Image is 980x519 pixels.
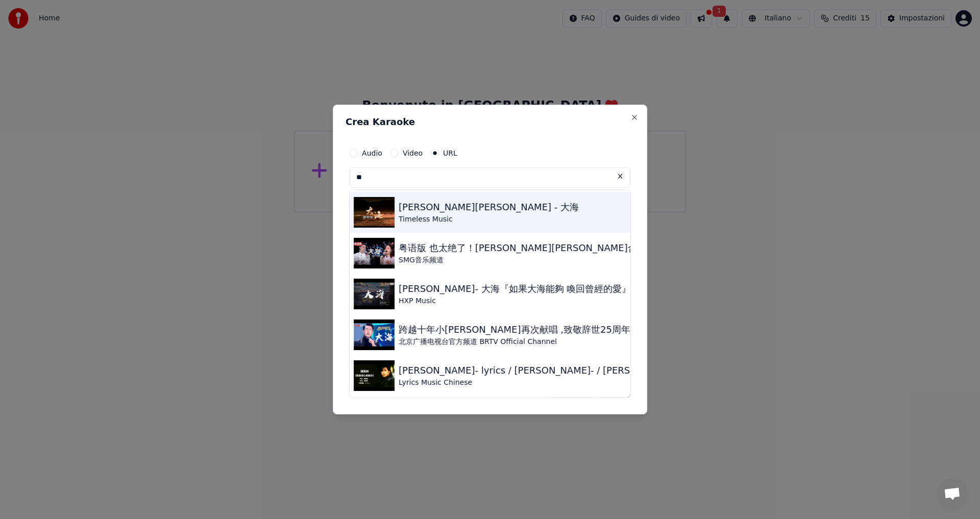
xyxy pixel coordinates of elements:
img: 潘美辰 - lyrics / 张雨生 - / 姜育恒 - #80,90年代经典老歌 [354,360,395,391]
img: 粤语版 也太绝了！钟镇涛冯提莫合唱金曲,引起全场共鸣！#我们的歌第二季Singing With Legends S2 Clip [354,238,395,268]
img: 跨越十年小沈阳再次献唱 ,致敬辞世25周年的张雨生,高音掀起骇浪高音丝毫不输当年 [354,319,395,350]
label: URL [443,150,457,157]
div: 跨越十年小[PERSON_NAME]再次献唱 ,致敬辞世25周年的[PERSON_NAME],高音掀起骇浪高音丝毫不输当年 [399,323,847,337]
div: [PERSON_NAME]- lyrics / [PERSON_NAME]- / [PERSON_NAME]- #80,90年代经典老歌 [399,363,774,378]
label: Video [403,150,423,157]
button: Crea [598,379,630,398]
label: Audio [362,150,382,157]
div: 粤语版 也太绝了！[PERSON_NAME][PERSON_NAME]合唱金曲,引起全场共鸣！#我们的歌第二季Singing With Legends S2 Clip [399,241,938,255]
img: 張雨生 Tom Chang - 大海 [354,197,395,228]
h2: Crea Karaoke [346,117,634,127]
div: Lyrics Music Chinese [399,378,774,388]
div: [PERSON_NAME]- 大海『如果大海能夠 喚回曾經的愛』 [399,282,631,296]
div: Timeless Music [399,214,579,225]
div: 北京广播电视台官方频道 BRTV Official Channel [399,337,847,347]
div: SMG音乐频道 [399,255,938,265]
img: 張雨生 - 大海『如果大海能夠 喚回曾經的愛』 [354,279,395,309]
div: [PERSON_NAME][PERSON_NAME] - 大海 [399,200,579,214]
button: Annulla [549,379,594,398]
div: HXP Music [399,296,631,306]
